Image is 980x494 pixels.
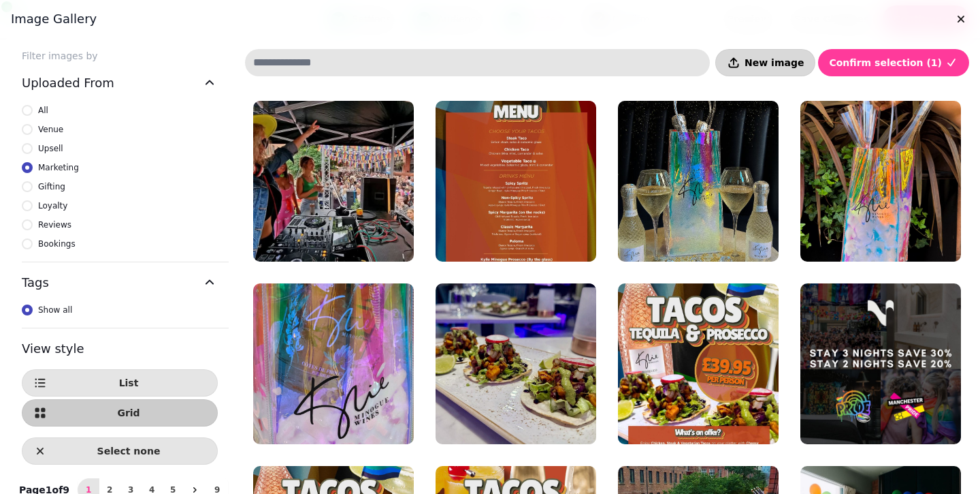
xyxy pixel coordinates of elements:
[22,339,218,358] h3: View style
[51,378,206,388] span: List
[104,486,115,494] span: 2
[38,237,76,251] span: Bookings
[715,49,815,76] button: New image
[22,104,218,262] div: Uploaded From
[618,101,779,262] img: ChatGPT Image Aug 8, 2025, 09_34_35 AM (1).png
[22,262,218,303] button: Tags
[38,104,48,117] span: All
[22,303,218,328] div: Tags
[38,142,63,155] span: Upsell
[800,101,961,262] img: IMG_6094.jpg
[38,180,65,194] span: Gifting
[83,486,94,494] span: 1
[436,101,596,262] img: 2.jpg
[22,437,218,465] button: Select none
[38,303,72,317] span: Show all
[253,101,414,262] img: 530503172_1959263028186414_3748566333677913402_n.jpeg
[167,486,178,494] span: 5
[146,486,157,494] span: 4
[436,283,596,444] img: 529373728_1960715258041191_6781300512899958376_n.jpg
[22,369,218,397] button: List
[38,218,71,232] span: Reviews
[212,486,223,494] span: 9
[22,399,218,427] button: Grid
[11,49,229,63] label: Filter images by
[22,63,218,104] button: Uploaded From
[829,58,942,67] span: Confirm selection ( 1 )
[253,283,414,444] img: IMG_6120.jpg
[125,486,136,494] span: 3
[745,58,804,67] span: New image
[38,199,67,213] span: Loyalty
[51,446,206,456] span: Select none
[818,49,969,76] button: Confirm selection (1)
[618,283,779,444] img: 1.jpg
[11,11,969,27] h3: Image gallery
[38,161,79,174] span: Marketing
[38,123,63,136] span: Venue
[51,408,206,418] span: Grid
[800,283,961,444] img: 5 THINGS TO KNOW ABOUT FORTY-SEVEN (1).png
